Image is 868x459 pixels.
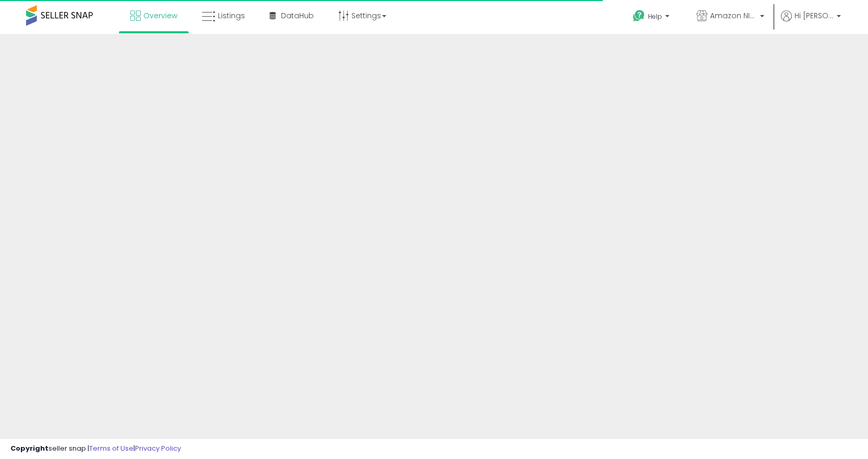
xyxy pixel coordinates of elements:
a: Privacy Policy [135,443,181,453]
strong: Copyright [10,443,48,453]
span: Help [648,12,662,21]
a: Hi [PERSON_NAME] [781,10,841,34]
a: Help [625,2,680,34]
span: Overview [143,10,177,21]
span: DataHub [281,10,314,21]
span: Amazon NINJA [710,10,757,21]
a: Terms of Use [89,443,133,453]
span: Hi [PERSON_NAME] [794,10,834,21]
div: seller snap | | [10,444,181,454]
i: Get Help [632,9,645,22]
span: Listings [218,10,245,21]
